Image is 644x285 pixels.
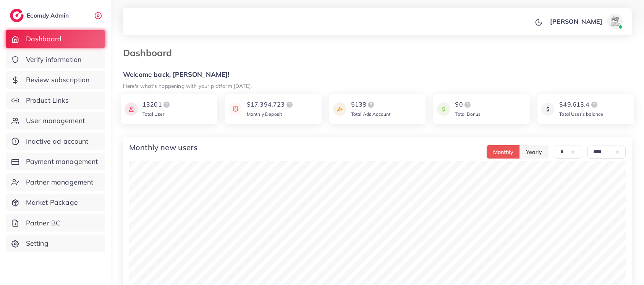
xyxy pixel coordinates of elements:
div: 13201 [142,100,171,109]
img: logo [162,100,171,109]
span: Total Ads Account [351,111,391,117]
div: 5138 [351,100,391,109]
small: Here's what's happening with your platform [DATE]. [123,83,252,89]
span: Total Bonus [455,111,481,117]
a: Setting [6,235,105,252]
a: Product Links [6,92,105,109]
a: Payment management [6,153,105,170]
img: logo [10,9,24,22]
a: [PERSON_NAME]avatar [546,14,626,29]
img: icon payment [333,100,346,118]
span: Market Package [26,198,78,207]
img: icon payment [541,100,555,118]
div: $0 [455,100,481,109]
button: Yearly [519,145,549,159]
a: User management [6,112,105,130]
span: Monthly Deposit [247,111,282,117]
h2: Ecomdy Admin [27,12,71,19]
span: Payment management [26,157,98,167]
span: Verify information [26,55,82,65]
a: Partner BC [6,214,105,232]
span: Partner BC [26,218,61,228]
span: Product Links [26,96,69,105]
img: logo [285,100,294,109]
div: $17,394.723 [247,100,294,109]
div: $49,613.4 [559,100,603,109]
img: icon payment [229,100,242,118]
span: Setting [26,238,49,248]
span: Dashboard [26,34,61,44]
button: Monthly [487,145,520,159]
a: Verify information [6,51,105,68]
a: Dashboard [6,30,105,48]
span: Partner management [26,177,94,187]
h4: Monthly new users [129,143,197,152]
a: Inactive ad account [6,133,105,150]
p: [PERSON_NAME] [550,17,602,26]
span: User management [26,116,85,126]
a: Market Package [6,194,105,211]
span: Review subscription [26,75,90,85]
img: logo [463,100,472,109]
a: Partner management [6,173,105,191]
h5: Welcome back, [PERSON_NAME]! [123,71,632,79]
h3: Dashboard [123,47,178,58]
img: logo [366,100,375,109]
img: icon payment [125,100,138,118]
a: logoEcomdy Admin [10,9,71,22]
img: avatar [607,14,623,29]
img: icon payment [437,100,450,118]
span: Total User [142,111,165,117]
span: Inactive ad account [26,136,89,146]
span: Total User’s balance [559,111,603,117]
a: Review subscription [6,71,105,89]
img: logo [590,100,599,109]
